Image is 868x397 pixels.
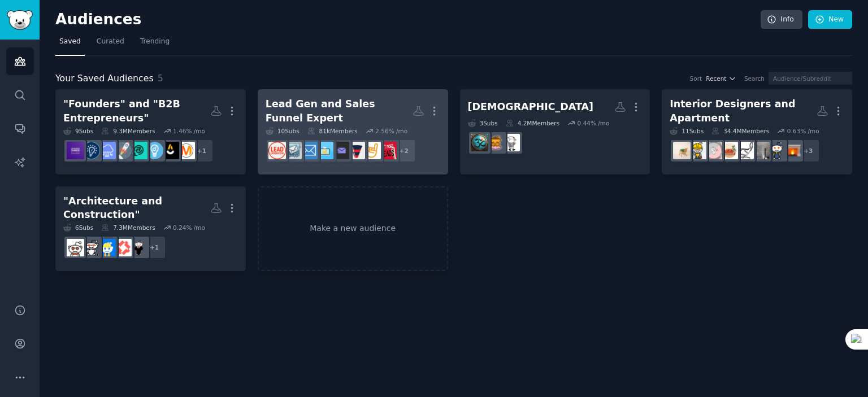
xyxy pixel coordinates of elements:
img: Construction [98,239,116,256]
span: Saved [59,37,81,47]
div: 0.24 % /mo [173,224,205,232]
img: Remodel [752,142,770,159]
img: SaaS_Email_Marketing [300,142,318,159]
img: FutureTechFinds [114,239,132,256]
img: EmailMarketingMastery [316,142,333,159]
a: [DEMOGRAPHIC_DATA]3Subs4.2MMembers0.44% /moindiaBuddhismhinduism [460,89,650,174]
input: Audience/Subreddit [769,72,852,85]
span: 5 [158,73,163,84]
div: + 2 [392,139,416,163]
span: Curated [97,37,124,47]
img: ColdEmailAndSales [363,142,381,159]
img: homerenovations [689,142,706,159]
div: 1.46 % /mo [173,127,205,135]
a: Trending [136,33,173,56]
div: 9 Sub s [63,127,93,135]
img: DesignMyRoom [705,142,722,159]
a: Saved [55,33,85,56]
img: salesfunnel [348,142,365,159]
img: interiordecorating [721,142,738,159]
div: [DEMOGRAPHIC_DATA] [468,100,594,114]
a: "Founders" and "B2B Entrepreneurs"9Subs9.3MMembers1.46% /mo+1marketingindianstartupsEntrepreneurF... [55,89,246,174]
span: Trending [140,37,170,47]
div: + 1 [190,139,214,163]
img: DIY [768,142,785,159]
img: ExperiencedFounders [67,142,84,159]
img: FoundersHub [130,142,147,159]
div: 0.44 % /mo [578,119,610,127]
div: 10 Sub s [266,127,300,135]
a: New [808,10,852,29]
img: architecture [67,239,84,256]
div: Search [744,75,765,82]
img: interiordesignideas [784,142,801,159]
img: Entrepreneurship [83,142,100,159]
img: SaaS [98,142,116,159]
img: EmailOutreach [332,142,349,159]
div: 6 Sub s [63,224,93,232]
div: 2.56 % /mo [375,127,407,135]
img: Entrepreneur [146,142,163,159]
div: "Architecture and Construction" [63,194,210,222]
a: Lead Gen and Sales Funnel Expert10Subs81kMembers2.56% /mo+2B2BLeadGenRevolutionColdEmailAndSaless... [258,89,448,174]
img: startups [114,142,132,159]
div: Lead Gen and Sales Funnel Expert [266,97,413,125]
img: Architects [83,239,100,256]
span: Recent [706,75,726,82]
img: indianstartups [162,142,179,159]
div: 7.3M Members [101,224,155,232]
img: Buddhism [487,134,504,151]
div: 4.2M Members [506,119,559,127]
a: Make a new audience [258,186,448,272]
img: marketing [177,142,195,159]
div: 11 Sub s [670,127,704,135]
span: Your Saved Audiences [55,72,154,86]
button: Recent [706,75,736,82]
img: B2BLeadGenRevolution [379,142,397,159]
a: Interior Designers and Apartment11Subs34.4MMembers0.63% /mo+3interiordesignideasDIYRemodelmaleliv... [662,89,852,174]
img: malelivingspace [736,142,754,159]
img: hinduism [471,134,488,151]
a: "Architecture and Construction"6Subs7.3MMembers0.24% /mo+1careerguidanceFutureTechFindsConstructi... [55,186,246,272]
img: FurnitureSourcing [673,142,691,159]
div: Sort [690,75,702,82]
img: india [502,134,520,151]
div: Interior Designers and Apartment [670,97,817,125]
div: 34.4M Members [711,127,769,135]
div: + 1 [142,235,166,259]
img: GummySearch logo [7,10,33,30]
img: careerguidance [130,239,147,256]
div: 9.3M Members [101,127,155,135]
div: 0.63 % /mo [787,127,819,135]
img: coldemail [284,142,302,159]
a: Info [761,10,802,29]
img: LeadGeneration [268,142,286,159]
a: Curated [93,33,128,56]
div: + 3 [796,139,820,163]
div: 81k Members [307,127,358,135]
div: 3 Sub s [468,119,498,127]
div: "Founders" and "B2B Entrepreneurs" [63,97,210,125]
h2: Audiences [55,11,761,29]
